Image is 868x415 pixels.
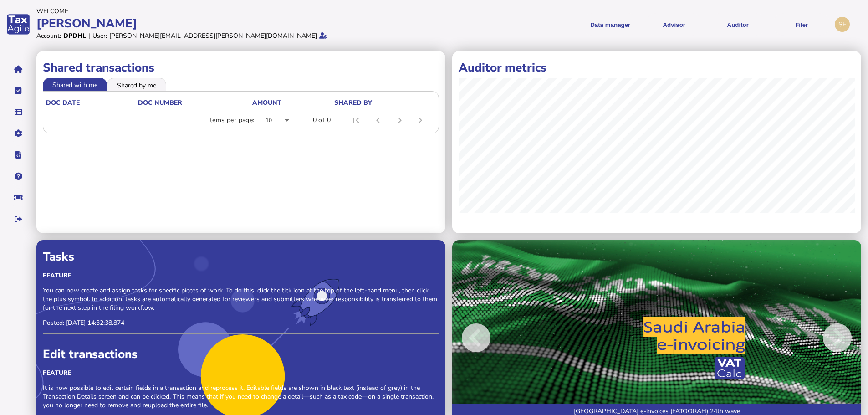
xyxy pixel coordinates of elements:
button: Manage settings [9,124,28,143]
div: Feature [43,369,439,377]
button: First page [345,109,367,131]
button: Auditor [709,13,766,36]
div: [PERSON_NAME][EMAIL_ADDRESS][PERSON_NAME][DOMAIN_NAME] [109,31,317,40]
button: Data manager [9,102,28,122]
div: Edit transactions [43,346,439,362]
p: You can now create and assign tasks for specific pieces of work. To do this, click the tick icon ... [43,286,439,312]
menu: navigate products [436,13,831,36]
div: DPDHL [63,31,86,40]
p: It is now possible to edit certain fields in a transaction and reprocess it. Editable fields are ... [43,384,439,410]
li: Shared with me [43,78,107,91]
button: Last page [411,109,433,131]
button: Shows a dropdown of Data manager options [582,13,639,36]
div: Profile settings [835,17,850,32]
div: doc date [46,98,80,107]
button: Raise a support ticket [9,188,28,207]
button: Tasks [9,81,28,100]
div: shared by [334,98,434,107]
p: Posted: [DATE] 14:32:38.874 [43,318,439,327]
div: | [88,31,90,40]
div: doc date [46,98,137,107]
button: Filer [773,13,830,36]
div: Account: [36,31,61,40]
div: Items per page: [208,116,255,125]
h1: Shared transactions [43,60,439,76]
button: Help pages [9,167,28,186]
div: [PERSON_NAME] [36,15,431,31]
div: Tasks [43,249,439,265]
div: shared by [334,98,372,107]
div: User: [92,31,107,40]
div: Welcome [36,7,431,15]
li: Shared by me [107,78,166,91]
div: doc number [138,98,251,107]
button: Developer hub links [9,145,28,164]
button: Previous page [367,109,389,131]
button: Shows a dropdown of VAT Advisor options [645,13,703,36]
h1: Auditor metrics [459,60,855,76]
div: Feature [43,271,439,280]
div: Amount [252,98,333,107]
button: Next page [389,109,411,131]
button: Sign out [9,210,28,229]
i: Email verified [319,32,327,39]
div: 0 of 0 [313,116,331,125]
div: doc number [138,98,182,107]
div: Amount [252,98,281,107]
button: Home [9,60,28,79]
